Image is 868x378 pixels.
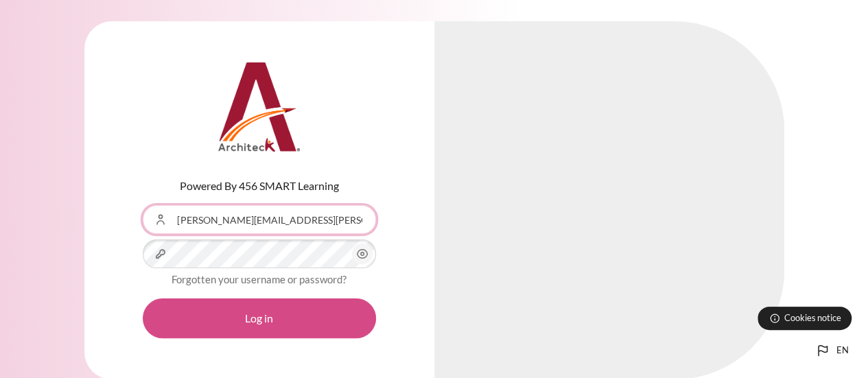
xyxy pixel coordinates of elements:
[809,337,854,364] button: Languages
[218,62,301,152] img: Architeck
[836,344,849,357] span: en
[218,62,301,157] a: Architeck
[784,311,841,324] span: Cookies notice
[758,307,852,330] button: Cookies notice
[143,178,376,194] p: Powered By 456 SMART Learning
[143,298,376,338] button: Log in
[172,273,347,285] a: Forgotten your username or password?
[143,205,376,234] input: Username or Email Address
